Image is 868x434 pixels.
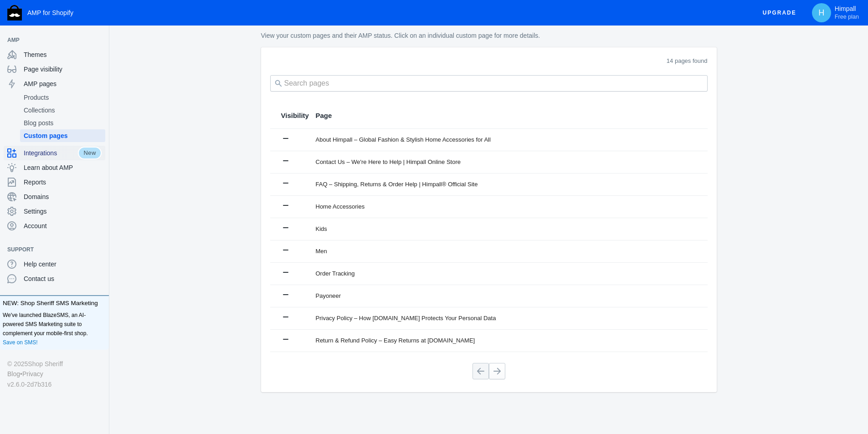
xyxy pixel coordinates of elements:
[281,111,309,120] span: Visibility
[316,158,697,167] div: Contact Us – We're Here to Help | Himpall Online Store
[4,160,105,175] a: Learn about AMP
[24,79,102,88] span: AMP pages
[7,36,92,45] span: AMP
[316,269,697,278] div: Order Tracking
[316,111,332,120] span: Page
[20,117,105,129] a: Blog posts
[24,106,102,115] span: Collections
[316,314,697,323] div: Privacy Policy – How [DOMAIN_NAME] Protects Your Personal Data
[755,5,804,21] button: Upgrade
[4,62,105,77] a: Page visibility
[24,274,102,283] span: Contact us
[822,388,857,423] iframe: Drift Widget Chat Controller
[24,50,102,59] span: Themes
[4,175,105,189] a: Reports
[4,204,105,219] a: Settings
[92,38,107,42] button: Add a sales channel
[4,189,105,204] a: Domains
[24,148,78,158] span: Integrations
[28,359,63,369] a: Shop Sheriff
[20,129,105,142] a: Custom pages
[24,207,102,216] span: Settings
[24,131,102,140] span: Custom pages
[763,5,796,21] span: Upgrade
[7,245,92,254] span: Support
[316,180,697,189] div: FAQ – Shipping, Returns & Order Help | Himpall® Official Site
[22,369,43,379] a: Privacy
[316,247,697,256] div: Men
[7,369,20,379] a: Blog
[4,146,105,160] a: IntegrationsNew
[316,336,697,345] div: Return & Refund Policy – Easy Returns at [DOMAIN_NAME]
[24,260,102,269] span: Help center
[7,5,22,20] img: Shop Sheriff Logo
[7,359,102,369] div: © 2025
[24,163,102,172] span: Learn about AMP
[24,93,102,102] span: Products
[20,91,105,104] a: Products
[24,192,102,201] span: Domains
[4,47,105,62] a: Themes
[270,75,708,92] input: Search pages
[24,221,102,230] span: Account
[316,225,697,234] div: Kids
[835,13,859,20] span: Free plan
[4,77,105,91] a: AMP pages
[78,147,102,159] span: New
[316,202,697,211] div: Home Accessories
[817,8,826,17] span: H
[316,135,697,144] div: About Himpall – Global Fashion & Stylish Home Accessories for All
[316,291,697,301] div: Payoneer
[3,338,38,347] a: Save on SMS!
[92,248,107,251] button: Add a sales channel
[261,31,717,41] p: View your custom pages and their AMP status. Click on an individual custom page for more details.
[24,65,102,74] span: Page visibility
[20,104,105,117] a: Collections
[7,369,102,379] div: •
[4,271,105,286] a: Contact us
[24,178,102,187] span: Reports
[835,5,859,20] p: Himpall
[27,9,73,16] span: AMP for Shopify
[7,379,102,389] div: v2.6.0-2d7b316
[270,56,708,67] div: 14 pages found
[4,219,105,233] a: Account
[24,118,102,128] span: Blog posts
